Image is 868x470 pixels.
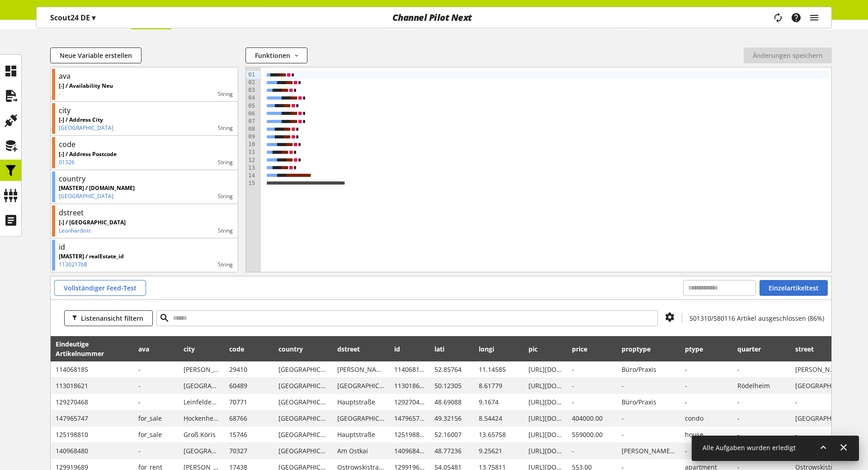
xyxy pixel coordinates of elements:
[59,124,113,132] p: Dresden
[113,124,233,132] div: String
[622,365,675,374] span: Büro/Praxis
[229,381,269,390] span: 60489
[229,430,269,439] span: 15746
[337,430,385,439] span: Hauptstraße
[246,164,256,172] div: 13
[528,446,562,456] span: https://pictures.immobilienscout24.de/listings/acd25080-af62-46a9-8ce6-6575a01ad5b5-1877264964.pn...
[246,71,256,79] div: 01
[737,344,761,354] span: quarter
[337,446,385,456] span: Am Ostkai
[528,381,562,390] span: https://pictures.immobilienscout24.de/listings/7643cf2d-3264-4a88-b91a-fe64d10dd39b-1313049059.jp...
[246,133,256,141] div: 09
[337,397,385,407] span: Hauptstraße
[337,381,385,390] span: Priessnitzstraße
[337,413,385,423] span: Untere Hauptstraße
[255,51,290,60] span: Funktionen
[394,344,400,354] span: id
[59,158,117,166] p: 01326
[138,430,174,439] span: for_sale
[81,313,143,323] span: Listenansicht filtern
[126,227,233,235] div: String
[64,310,153,326] button: Listenansicht filtern
[59,139,75,150] div: code
[56,430,129,439] span: 125198810
[229,365,269,374] span: 29410
[528,430,562,439] span: https://pictures.immobilienscout24.de/listings/e3d73029-5306-4475-b67d-bcea5c80af93-1416941356.jp...
[479,344,494,354] span: longi
[54,280,146,296] button: Vollständiger Feed-Test
[622,344,651,354] span: proptype
[479,381,519,390] span: 8.61779
[50,12,95,23] p: Scout24 DE
[278,381,328,390] span: Deutschland
[479,365,519,374] span: 11.14585
[246,79,256,86] div: 02
[689,314,824,323] span: 501310/580116 Artikel ausgeschlossen (86%)
[246,86,256,94] div: 03
[246,148,256,156] div: 11
[59,261,124,269] p: 113021768
[138,413,174,423] span: for_sale
[184,365,220,374] span: Salzwedel
[64,283,137,293] span: Vollständiger Feed-Test
[278,397,328,407] span: Deutschland
[479,397,519,407] span: 9.1674
[685,430,728,439] span: house
[60,51,132,60] span: Neue Variable erstellen
[246,125,256,133] div: 08
[278,430,328,439] span: Deutschland
[59,242,65,252] div: id
[795,413,839,423] span: Untere Hauptstraße
[184,430,220,439] span: Groß Köris
[759,280,828,296] button: Einzelartikeltest
[528,413,562,423] span: https://pictures.immobilienscout24.de/listings/4b9fc1f1-a74d-462d-a6b8-158926bfe813-1698979617.jp...
[59,252,124,261] p: [MASTER] / realEstate_id
[59,105,71,116] div: city
[572,344,587,354] span: price
[795,365,839,374] span: Karl-Marx-Straße
[685,413,728,423] span: condo
[59,227,126,235] p: Leonhardistr.
[246,180,256,187] div: 15
[394,446,425,456] span: 140968480
[56,365,129,374] span: 114068185
[59,192,135,200] p: Deutschland
[124,261,233,269] div: String
[50,47,142,63] button: Neue Variable erstellen
[434,381,469,390] span: 50.12305
[59,71,71,81] div: ava
[278,413,328,423] span: Deutschland
[479,446,519,456] span: 9.25621
[434,430,469,439] span: 52.16007
[394,381,425,390] span: 113018621
[184,381,220,390] span: Frankfurt am Main
[795,381,839,390] span: Priessnitzstraße
[184,397,220,407] span: Leinfelden-Echterdingen
[113,90,233,98] div: String
[135,192,233,200] div: String
[59,90,113,98] p: -
[479,430,519,439] span: 13.65758
[229,446,269,456] span: 70327
[117,158,233,166] div: String
[795,344,814,354] span: street
[56,413,129,423] span: 147965747
[394,365,425,374] span: 114068185
[229,413,269,423] span: 68766
[394,413,425,423] span: 147965747
[59,82,113,90] p: [-] / Availability Neu
[278,365,328,374] span: Deutschland
[622,446,675,456] span: Hallen/Produktion
[528,365,562,374] span: https://pictures.immobilienscout24.de/listings/4b2b7a2e-2c77-40be-ba5c-17ec5ca68692-1865538705.jp...
[229,397,269,407] span: 70771
[184,344,195,354] span: city
[59,218,126,227] p: [-] / [GEOGRAPHIC_DATA]
[246,94,256,102] div: 04
[703,443,796,452] span: Alle Aufgaben wurden erledigt
[246,172,256,180] div: 14
[246,102,256,110] div: 05
[56,339,109,358] span: Eindeutige Artikelnummer
[479,413,519,423] span: 8.54424
[59,184,135,192] p: [MASTER] / [DOMAIN_NAME]
[528,344,538,354] span: pic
